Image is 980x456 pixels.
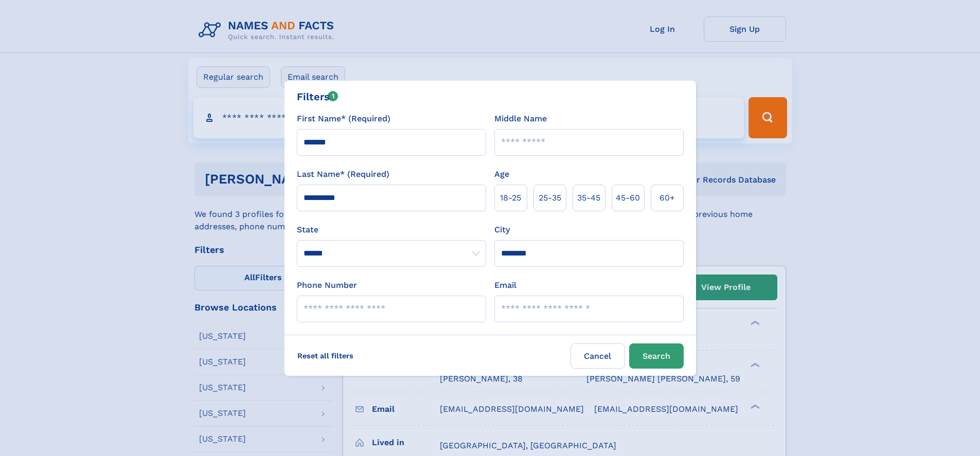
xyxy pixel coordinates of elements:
button: Search [629,343,684,369]
label: Phone Number [297,279,357,291]
label: City [494,224,510,236]
span: 25‑35 [539,192,561,204]
label: Email [494,279,516,291]
label: First Name* (Required) [297,113,390,125]
span: 60+ [660,192,675,204]
label: State [297,224,486,236]
label: Middle Name [494,113,547,125]
label: Reset all filters [291,343,360,368]
span: 18‑25 [500,192,521,204]
span: 45‑60 [616,192,640,204]
div: Filters [297,89,338,104]
span: 35‑45 [577,192,600,204]
label: Cancel [571,343,625,369]
label: Last Name* (Required) [297,168,389,180]
label: Age [494,168,509,180]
